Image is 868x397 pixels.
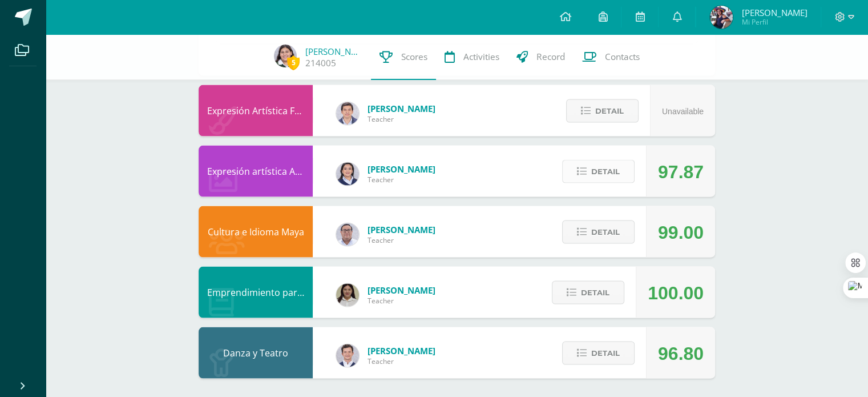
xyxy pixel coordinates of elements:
[336,344,359,367] img: 70c0459bcb81c7dac88d1d439de9cb3a.png
[368,175,435,185] span: Teacher
[562,342,635,365] button: Detail
[741,17,807,27] span: Mi Perfil
[368,296,435,306] span: Teacher
[581,282,609,303] span: Detail
[368,103,435,114] span: [PERSON_NAME]
[336,163,359,186] img: 799791cd4ec4703767168e1db4dfe2dd.png
[658,207,704,258] div: 99.00
[463,51,499,63] span: Activities
[368,163,435,175] span: [PERSON_NAME]
[658,146,704,198] div: 97.87
[371,34,436,80] a: Scores
[368,224,435,235] span: [PERSON_NAME]
[536,51,565,63] span: Record
[508,34,574,80] a: Record
[305,57,336,69] a: 214005
[368,114,435,124] span: Teacher
[336,102,359,125] img: 32863153bf8bbda601a51695c130e98e.png
[199,206,313,258] div: Cultura e Idioma Maya
[305,46,362,57] a: [PERSON_NAME]
[436,34,508,80] a: Activities
[595,101,624,122] span: Detail
[591,222,620,243] span: Detail
[562,160,635,183] button: Detail
[658,328,704,379] div: 96.80
[591,161,620,182] span: Detail
[199,85,313,137] div: Expresión Artística FORMACIÓN MUSICAL
[336,223,359,246] img: 5778bd7e28cf89dedf9ffa8080fc1cd8.png
[199,146,313,197] div: Expresión artística ARTES PLÁSTICAS
[562,220,635,244] button: Detail
[648,267,704,319] div: 100.00
[199,327,313,379] div: Danza y Teatro
[274,45,297,67] img: bc720849e61932d9ee0138a741b260b7.png
[368,235,435,245] span: Teacher
[566,99,639,123] button: Detail
[552,281,624,304] button: Detail
[605,51,640,63] span: Contacts
[199,267,313,318] div: Emprendimiento para la Productividad
[368,356,435,366] span: Teacher
[368,284,435,296] span: [PERSON_NAME]
[401,51,427,63] span: Scores
[662,107,704,116] span: Unavailable
[741,7,807,18] span: [PERSON_NAME]
[710,6,733,29] img: 493e25fe954d1f4d43f7ff41cd3d7ef9.png
[336,284,359,307] img: 7b13906345788fecd41e6b3029541beb.png
[368,345,435,356] span: [PERSON_NAME]
[287,55,300,70] span: 5
[591,343,620,364] span: Detail
[574,34,648,80] a: Contacts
